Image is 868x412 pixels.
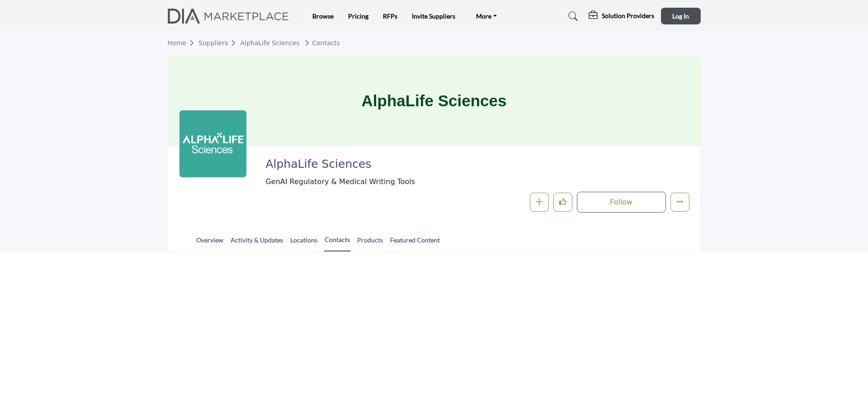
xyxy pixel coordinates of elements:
a: AlphaLife Sciences [241,39,300,47]
a: Activity & Updates [230,235,283,251]
img: site Logo [168,9,294,24]
a: RFPs [383,12,397,20]
a: Invite Suppliers [412,12,455,20]
a: Search [560,9,584,24]
a: Products [357,235,383,251]
a: Suppliers [198,39,240,47]
a: Featured Content [390,235,440,251]
a: Browse [312,12,334,20]
a: Overview [196,235,224,251]
a: More [470,10,503,23]
button: Log In [661,8,701,24]
a: Locations [290,235,318,251]
h1: AlphaLife Sciences [362,56,507,146]
button: More details [670,193,689,212]
button: Follow [577,192,666,213]
a: Pricing [348,12,368,20]
div: Solution Providers [589,11,654,22]
span: GenAI Regulatory & Medical Writing Tools [265,176,555,187]
a: Contacts [324,235,350,251]
button: Like [553,193,572,212]
span: Log In [672,12,689,20]
h5: Solution Providers [602,12,654,20]
a: Home [168,39,199,47]
a: Contacts [302,39,340,47]
span: AlphaLife Sciences [265,157,469,172]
